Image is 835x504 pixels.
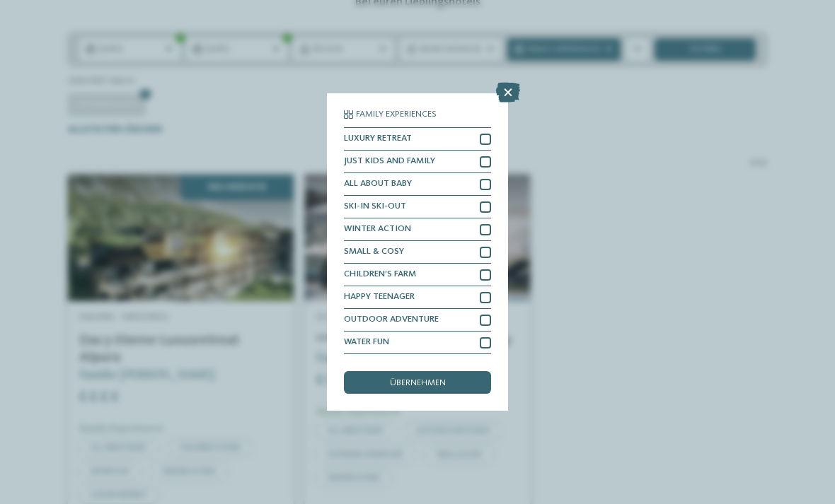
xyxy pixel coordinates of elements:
span: übernehmen [390,379,446,388]
span: JUST KIDS AND FAMILY [344,157,435,166]
span: WATER FUN [344,338,389,347]
span: OUTDOOR ADVENTURE [344,315,439,324]
span: CHILDREN’S FARM [344,270,416,279]
span: HAPPY TEENAGER [344,293,415,302]
span: SKI-IN SKI-OUT [344,202,406,211]
span: SMALL & COSY [344,247,404,257]
span: ALL ABOUT BABY [344,180,412,189]
span: Family Experiences [356,110,437,119]
span: WINTER ACTION [344,225,411,234]
span: LUXURY RETREAT [344,134,412,143]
